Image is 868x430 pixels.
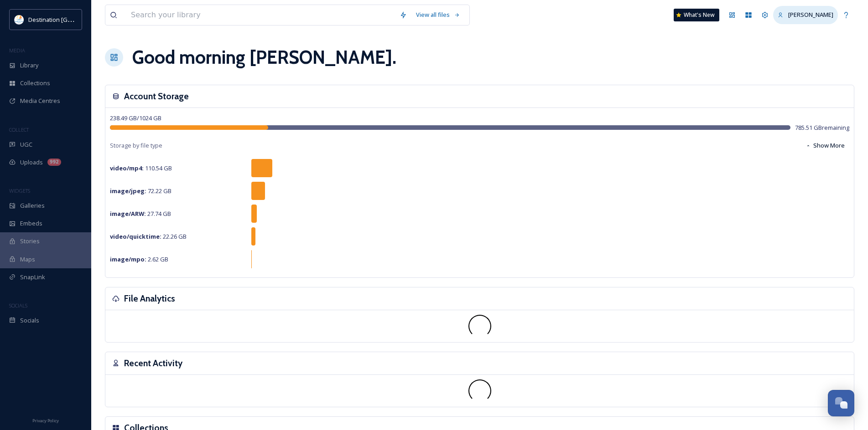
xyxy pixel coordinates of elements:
span: UGC [20,140,32,149]
h3: File Analytics [124,292,175,305]
span: [PERSON_NAME] [788,10,833,19]
span: 72.22 GB [110,187,172,195]
span: 785.51 GB remaining [795,123,849,132]
span: WIDGETS [9,187,30,194]
span: Storage by file type [110,141,162,150]
a: Privacy Policy [32,415,59,425]
input: Search your library [126,5,395,25]
span: 27.74 GB [110,210,171,218]
span: Socials [20,316,39,325]
span: Embeds [20,219,42,228]
span: SOCIALS [9,302,27,309]
span: Stories [20,237,40,246]
span: COLLECT [9,126,29,133]
a: [PERSON_NAME] [773,6,838,24]
img: download.png [15,15,24,24]
span: 110.54 GB [110,164,172,172]
strong: image/jpeg : [110,187,146,195]
strong: video/mp4 : [110,164,144,172]
span: Maps [20,255,35,264]
a: What's New [674,9,719,21]
span: Galleries [20,201,45,210]
div: 992 [47,159,61,166]
span: Library [20,61,38,70]
span: Privacy Policy [32,418,59,424]
h1: Good morning [PERSON_NAME] . [132,44,396,71]
span: Collections [20,79,50,87]
a: View all files [411,6,465,24]
h3: Recent Activity [124,357,182,370]
span: SnapLink [20,273,45,282]
span: Media Centres [20,97,60,105]
span: 2.62 GB [110,255,168,263]
span: Uploads [20,158,43,167]
strong: image/mpo : [110,255,146,263]
strong: video/quicktime : [110,232,161,241]
h3: Account Storage [124,90,189,103]
span: 238.49 GB / 1024 GB [110,114,161,122]
button: Open Chat [828,390,854,416]
span: 22.26 GB [110,232,187,241]
strong: image/ARW : [110,210,146,218]
span: Destination [GEOGRAPHIC_DATA] [28,15,119,24]
button: Show More [801,137,849,154]
span: MEDIA [9,47,25,54]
